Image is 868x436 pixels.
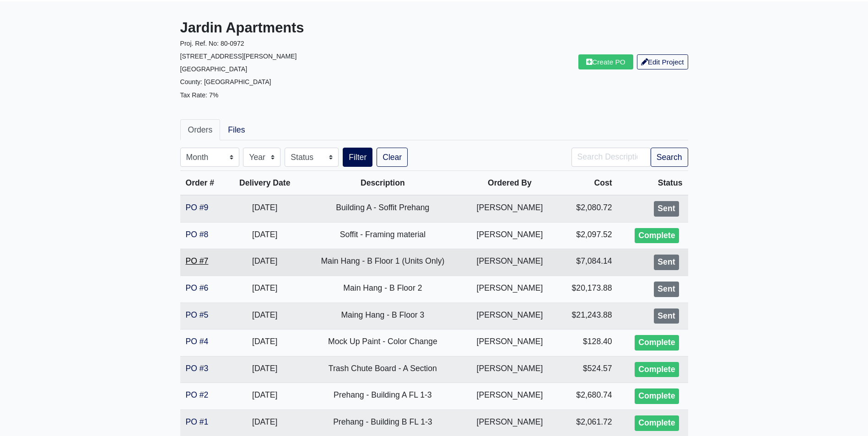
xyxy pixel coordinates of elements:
[464,383,556,410] td: [PERSON_NAME]
[637,54,688,69] a: Edit Project
[556,171,617,196] th: Cost
[186,230,209,239] a: PO #8
[180,40,244,47] small: Proj. Ref. No: 80-0972
[556,249,617,276] td: $7,084.14
[227,303,302,330] td: [DATE]
[227,383,302,410] td: [DATE]
[343,148,372,167] button: Filter
[654,201,679,217] div: Sent
[227,222,302,249] td: [DATE]
[186,390,209,399] a: PO #2
[464,222,556,249] td: [PERSON_NAME]
[227,330,302,356] td: [DATE]
[186,417,209,426] a: PO #1
[302,330,464,356] td: Mock Up Paint - Color Change
[556,195,617,222] td: $2,080.72
[227,276,302,303] td: [DATE]
[180,91,219,99] small: Tax Rate: 7%
[186,310,209,319] a: PO #5
[556,356,617,383] td: $524.57
[302,171,464,196] th: Description
[635,388,679,404] div: Complete
[571,148,651,167] input: Search
[302,222,464,249] td: Soffit - Framing material
[302,303,464,330] td: Maing Hang - B Floor 3
[180,20,427,37] h3: Jardin Apartments
[464,249,556,276] td: [PERSON_NAME]
[220,119,253,140] a: Files
[227,195,302,222] td: [DATE]
[618,171,688,196] th: Status
[556,383,617,410] td: $2,680.74
[556,330,617,356] td: $128.40
[556,276,617,303] td: $20,173.88
[227,356,302,383] td: [DATE]
[464,330,556,356] td: [PERSON_NAME]
[464,276,556,303] td: [PERSON_NAME]
[180,119,221,140] a: Orders
[651,148,688,167] button: Search
[180,65,248,73] small: [GEOGRAPHIC_DATA]
[464,171,556,196] th: Ordered By
[464,356,556,383] td: [PERSON_NAME]
[377,148,408,167] a: Clear
[302,249,464,276] td: Main Hang - B Floor 1 (Units Only)
[556,222,617,249] td: $2,097.52
[635,335,679,351] div: Complete
[654,282,679,297] div: Sent
[578,54,633,69] a: Create PO
[186,203,209,212] a: PO #9
[186,337,209,346] a: PO #4
[302,383,464,410] td: Prehang - Building A FL 1-3
[635,415,679,431] div: Complete
[635,362,679,378] div: Complete
[635,228,679,244] div: Complete
[186,283,209,292] a: PO #6
[186,364,209,373] a: PO #3
[180,53,297,60] small: [STREET_ADDRESS][PERSON_NAME]
[302,195,464,222] td: Building A - Soffit Prehang
[180,78,271,85] small: County: [GEOGRAPHIC_DATA]
[180,171,228,196] th: Order #
[464,303,556,330] td: [PERSON_NAME]
[227,249,302,276] td: [DATE]
[464,195,556,222] td: [PERSON_NAME]
[556,303,617,330] td: $21,243.88
[302,356,464,383] td: Trash Chute Board - A Section
[302,276,464,303] td: Main Hang - B Floor 2
[227,171,302,196] th: Delivery Date
[654,255,679,270] div: Sent
[186,256,209,266] a: PO #7
[654,308,679,324] div: Sent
